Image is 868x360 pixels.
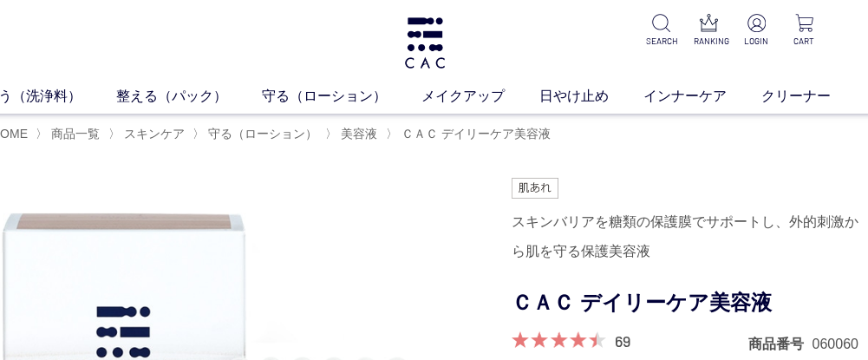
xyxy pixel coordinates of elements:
[51,127,100,141] span: 商品一覧
[694,14,724,48] a: RANKING
[402,17,447,69] img: logo
[694,35,724,48] p: RANKING
[512,207,858,266] div: スキンバリアを糖類の保護膜でサポートし、外的刺激から肌を守る保護美容液
[262,86,421,107] a: 守る（ローション）
[108,126,189,142] li: 〉
[789,35,819,48] p: CART
[646,14,676,48] a: SEARCH
[208,127,317,141] span: 守る（ローション）
[48,127,100,141] a: 商品一覧
[386,126,555,142] li: 〉
[121,127,185,141] a: スキンケア
[741,14,772,48] a: LOGIN
[789,14,819,48] a: CART
[421,86,539,107] a: メイクアップ
[116,86,262,107] a: 整える（パック）
[401,127,551,141] span: ＣＡＣ デイリーケア美容液
[325,126,382,142] li: 〉
[539,86,643,107] a: 日やけ止め
[205,127,317,141] a: 守る（ローション）
[36,126,104,142] li: 〉
[124,127,185,141] span: スキンケア
[615,331,630,350] a: 69
[646,35,676,48] p: SEARCH
[512,178,558,199] img: 肌あれ
[512,284,858,323] h1: ＣＡＣ デイリーケア美容液
[337,127,377,141] a: 美容液
[748,335,813,353] dt: 商品番号
[761,86,865,107] a: クリーナー
[643,86,761,107] a: インナーケア
[813,335,858,353] dd: 060060
[398,127,551,141] a: ＣＡＣ デイリーケア美容液
[193,126,322,142] li: 〉
[741,35,772,48] p: LOGIN
[341,127,377,141] span: 美容液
